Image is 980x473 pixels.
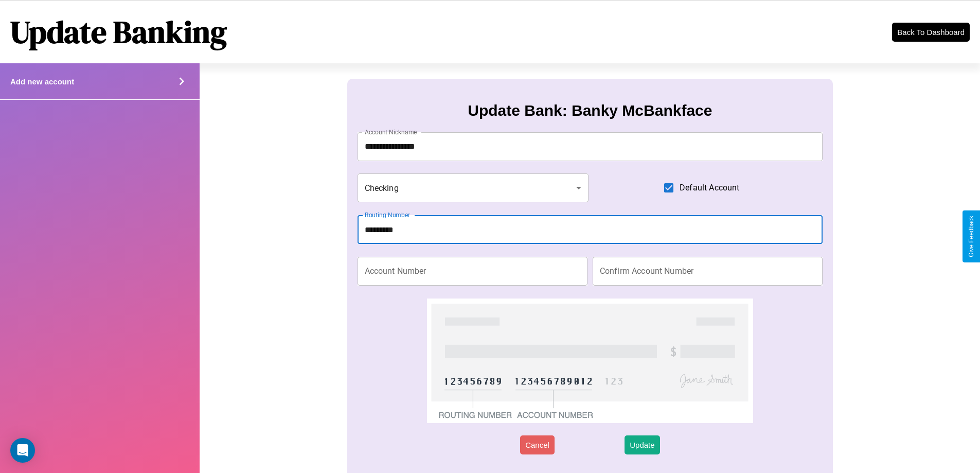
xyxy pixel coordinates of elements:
button: Update [625,435,660,454]
div: Open Intercom Messenger [10,438,35,463]
h3: Update Bank: Banky McBankface [468,102,712,119]
h1: Update Banking [10,11,227,53]
label: Routing Number [365,211,410,219]
div: Checking [358,173,589,202]
div: Give Feedback [968,216,975,257]
button: Cancel [520,435,555,454]
button: Back To Dashboard [892,23,970,42]
img: check [427,299,753,423]
h4: Add new account [10,77,74,86]
label: Account Nickname [365,128,417,136]
span: Default Account [680,182,739,194]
